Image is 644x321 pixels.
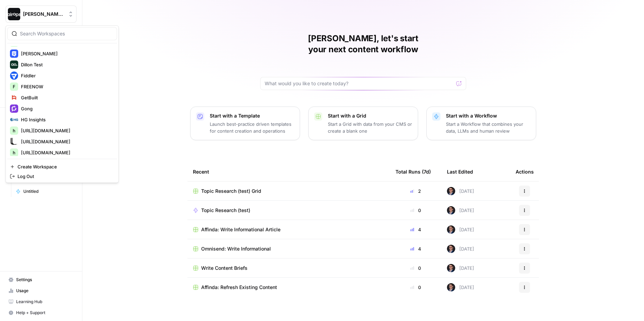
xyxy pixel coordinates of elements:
[395,162,431,181] div: Total Runs (7d)
[10,115,18,124] img: HG Insights Logo
[447,187,474,195] div: [DATE]
[5,307,77,318] button: Help + Support
[193,162,384,181] div: Recent
[21,94,112,101] span: GetBuilt
[395,207,436,214] div: 0
[210,112,294,119] p: Start with a Template
[21,72,112,79] span: Fiddler
[201,188,261,195] span: Topic Research (test) Grid
[447,162,473,181] div: Last Edited
[20,30,113,37] input: Search Workspaces
[5,5,77,23] button: Workspace: Dille-Sandbox
[21,138,112,145] span: [URL][DOMAIN_NAME]
[10,137,18,146] img: https://www.lumens.com/ Logo
[5,274,77,285] a: Settings
[260,33,466,55] h1: [PERSON_NAME], let's start your next content workflow
[395,265,436,272] div: 0
[201,284,277,291] span: Affinda: Refresh Existing Content
[193,207,384,214] a: Topic Research (test)
[447,225,455,234] img: ldmwv53b2lcy2toudj0k1c5n5o6j
[446,121,530,134] p: Start a Workflow that combines your data, LLMs and human review
[201,245,271,252] span: Omnisend: Write Informational
[18,173,112,180] span: Log Out
[447,264,474,272] div: [DATE]
[21,149,112,156] span: [URL][DOMAIN_NAME]
[395,226,436,233] div: 4
[23,11,65,18] span: [PERSON_NAME]-Sandbox
[21,50,112,57] span: [PERSON_NAME]
[16,299,73,305] span: Learning Hub
[21,127,112,134] span: [URL][DOMAIN_NAME]
[447,206,474,214] div: [DATE]
[18,163,112,170] span: Create Workspace
[5,25,119,183] div: Workspace: Dille-Sandbox
[21,61,112,68] span: Dillon Test
[447,187,455,195] img: ldmwv53b2lcy2toudj0k1c5n5o6j
[193,265,384,272] a: Write Content Briefs
[328,112,412,119] p: Start with a Grid
[201,265,248,272] span: Write Content Briefs
[16,310,73,316] span: Help + Support
[447,245,474,253] div: [DATE]
[446,112,530,119] p: Start with a Workflow
[10,49,18,58] img: Dille Logo
[210,121,294,134] p: Launch best-practice driven templates for content creation and operations
[447,206,455,214] img: ldmwv53b2lcy2toudj0k1c5n5o6j
[13,186,77,197] a: Untitled
[21,105,112,112] span: Gong
[447,225,474,234] div: [DATE]
[201,207,250,214] span: Topic Research (test)
[16,288,73,294] span: Usage
[447,264,455,272] img: ldmwv53b2lcy2toudj0k1c5n5o6j
[7,171,117,181] a: Log Out
[193,245,384,252] a: Omnisend: Write Informational
[328,121,412,134] p: Start a Grid with data from your CMS or create a blank one
[395,245,436,252] div: 4
[21,116,112,123] span: HG Insights
[447,283,474,291] div: [DATE]
[201,226,280,233] span: Affinda: Write Informational Article
[7,162,117,171] a: Create Workspace
[10,60,18,69] img: Dillon Test Logo
[308,107,418,140] button: Start with a GridStart a Grid with data from your CMS or create a blank one
[426,107,536,140] button: Start with a WorkflowStart a Workflow that combines your data, LLMs and human review
[5,296,77,307] a: Learning Hub
[10,93,18,102] img: GetBuilt Logo
[8,8,20,20] img: Dille-Sandbox Logo
[193,188,384,195] a: Topic Research (test) Grid
[5,285,77,296] a: Usage
[16,277,73,283] span: Settings
[23,188,73,195] span: Untitled
[395,188,436,195] div: 2
[265,80,453,87] input: What would you like to create today?
[447,283,455,291] img: ldmwv53b2lcy2toudj0k1c5n5o6j
[21,83,112,90] span: FREENOW
[193,226,384,233] a: Affinda: Write Informational Article
[13,149,15,156] span: h
[10,104,18,113] img: Gong Logo
[395,284,436,291] div: 0
[10,71,18,80] img: Fiddler Logo
[193,284,384,291] a: Affinda: Refresh Existing Content
[190,107,300,140] button: Start with a TemplateLaunch best-practice driven templates for content creation and operations
[13,127,15,134] span: h
[516,162,534,181] div: Actions
[447,245,455,253] img: ldmwv53b2lcy2toudj0k1c5n5o6j
[13,83,15,90] span: F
